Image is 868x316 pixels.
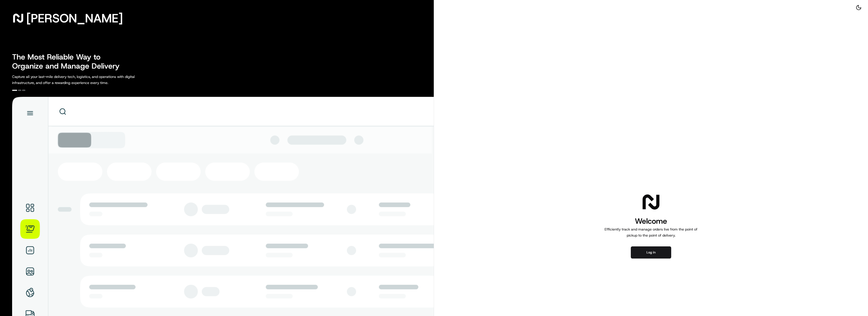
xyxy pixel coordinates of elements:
span: [PERSON_NAME] [26,13,123,23]
h2: The Most Reliable Way to Organize and Manage Delivery [12,52,125,71]
p: Capture all your last-mile delivery tech, logistics, and operations with digital infrastructure, ... [12,74,157,86]
h1: Welcome [603,216,699,226]
button: Log in [631,246,671,258]
p: Efficiently track and manage orders live from the point of pickup to the point of delivery. [603,226,699,238]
